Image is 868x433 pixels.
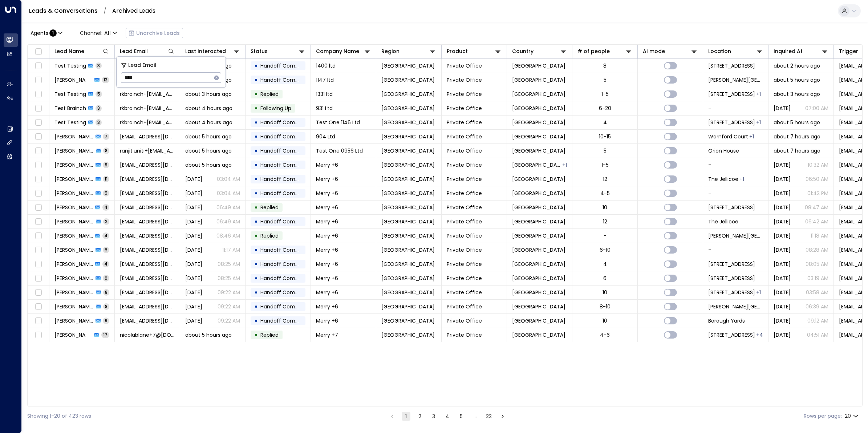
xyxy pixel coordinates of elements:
span: United Kingdom [512,190,565,197]
span: United Kingdom [512,133,565,140]
span: London [381,133,435,140]
span: about 5 hours ago [185,133,232,140]
span: Toggle select row [34,90,43,99]
span: Handoff Completed [260,260,312,268]
span: Aug 20, 2025 [774,260,791,268]
span: Replied [260,204,279,211]
span: 9 [103,162,109,168]
p: 08:28 AM [806,246,828,254]
span: Aug 20, 2025 [185,275,202,282]
div: 10-15 [599,133,611,140]
div: • [254,258,258,270]
span: nicolablane@hotmail.com [120,161,175,169]
span: London [381,190,435,197]
p: 06:42 AM [805,218,828,225]
span: Following Up [260,105,291,112]
span: Private Office [447,275,482,282]
span: London [381,175,435,183]
span: London [381,62,435,69]
div: Trigger [839,47,858,56]
span: about 4 hours ago [185,119,232,126]
span: Private Office [447,76,482,84]
span: nicolablane@hotmail.com [120,175,175,183]
div: : [31,29,57,37]
span: Sep 01, 2025 [185,190,202,197]
div: Lead Email [120,47,148,56]
button: Agents:1 [27,28,65,38]
div: 10 [603,204,607,211]
span: Merry +6 [316,260,338,268]
span: 3 [96,119,102,125]
span: United Kingdom [512,275,565,282]
div: - [604,232,607,239]
span: Toggle select row [34,132,43,141]
span: nicolablane@hotmail.com [120,190,175,197]
div: Last Interacted [185,47,226,56]
span: Nicola Merry [54,218,94,225]
span: nicolablane@hotmail.com [120,218,175,225]
span: Toggle select row [34,246,43,255]
span: Nicola Merry [54,260,93,268]
span: Handoff Completed [260,133,312,140]
span: Toggle select row [34,118,43,127]
div: • [254,215,258,228]
span: 904 Ltd [316,133,335,140]
span: Handoff Completed [260,119,312,126]
span: about 3 hours ago [774,90,820,98]
span: about 7 hours ago [774,133,820,140]
span: Toggle select row [34,231,43,240]
div: • [254,74,258,86]
span: Aug 20, 2025 [774,232,791,239]
span: Private Office [447,218,482,225]
div: 1-5 [601,90,609,98]
span: Nicola Merry [54,232,93,239]
div: 4 [603,119,607,126]
span: Toggle select row [34,260,43,269]
span: All [104,30,111,36]
span: Handoff Completed [260,175,312,183]
span: Lead Email [128,61,156,69]
span: Private Office [447,147,482,154]
span: Agents [31,31,48,36]
p: 06:49 AM [216,218,240,225]
span: Handoff Completed [260,62,312,69]
p: 08:46 AM [216,232,240,239]
span: London [381,232,435,239]
span: Toggle select row [34,104,43,113]
span: Toggle select row [34,175,43,184]
span: London [381,218,435,225]
div: AI mode [643,47,698,56]
div: Location [708,47,731,56]
span: Handoff Completed [260,190,312,197]
p: 11:17 AM [222,246,240,254]
span: 1400 ltd [316,62,336,69]
span: about 5 hours ago [774,76,820,84]
span: Handoff Completed [260,161,312,169]
span: Douglas House [708,232,763,239]
span: Merry +6 [316,246,338,254]
span: United Kingdom [512,90,565,98]
div: Region [381,47,436,56]
span: about 5 hours ago [774,119,820,126]
div: 12 [603,175,607,183]
div: Lead Name [54,47,84,56]
span: United Kingdom [512,62,565,69]
span: Test One 0956 Ltd [316,147,363,154]
div: • [254,159,258,171]
span: United Kingdom [512,147,565,154]
span: Aug 21, 2025 [774,204,791,211]
span: Ranjit Kaur [54,147,94,154]
span: about 5 hours ago [185,147,232,154]
span: United Kingdom [512,218,565,225]
span: Handoff Completed [260,76,312,84]
span: nicolablane@hotmail.com [120,275,175,282]
div: Product [447,47,502,56]
button: Go to next page [498,412,507,421]
span: 81 Rivington Street [708,119,755,126]
span: United Kingdom [512,119,565,126]
div: 6-20 [599,105,611,112]
div: Last Interacted [185,47,240,56]
span: about 3 hours ago [185,90,232,98]
span: Replied [260,232,279,239]
span: Handoff Completed [260,218,312,225]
